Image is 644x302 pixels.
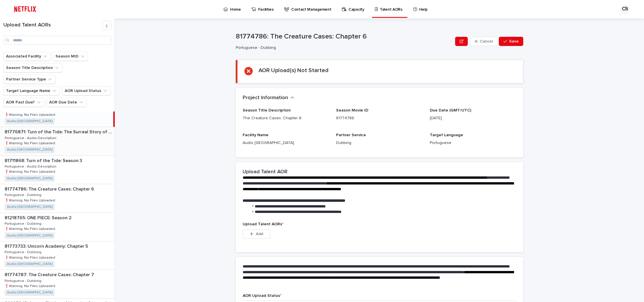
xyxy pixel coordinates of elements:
p: Portuguese - Audio Description [5,163,57,169]
p: ❗️Warning: No Files Uploaded [5,112,56,117]
p: ❗️Warning: No Files Uploaded [5,140,56,145]
span: Due Date (GMT/UTC) [430,108,471,112]
a: Audio [GEOGRAPHIC_DATA] [7,205,52,209]
p: ❗️Warning: No Files Uploaded [5,255,56,260]
span: Season Title Description [243,108,291,112]
p: ❗️Warning: No Files Uploaded [5,283,56,288]
p: Portuguese - Dubbing [5,221,43,226]
p: Portuguese - Dubbing [236,45,451,50]
p: ❗️Warning: No Files Uploaded [5,169,56,174]
a: Audio [GEOGRAPHIC_DATA] [7,176,52,180]
h1: Upload Talent AORs [3,22,102,28]
a: Audio [GEOGRAPHIC_DATA] [7,262,52,266]
button: Associated Facility [3,52,51,61]
p: 81218765: ONE PIECE: Season 2 [5,214,73,221]
img: ifQbXi3ZQGMSEF7WDB7W [11,3,39,15]
p: ❗️Warning: No Files Uploaded [5,197,56,203]
button: Cancel [470,37,498,46]
p: 81773733: Unicorn Academy: Chapter 5 [5,243,89,249]
h2: Project Information [243,95,288,101]
span: Facility Name [243,133,269,137]
p: The Creature Cases: Chapter 6 [243,115,329,121]
p: Dubbing [336,140,423,146]
button: Partner Service Type [3,75,55,84]
p: 81774786: The Creature Cases: Chapter 6 [5,185,95,192]
span: Partner Service [336,133,366,137]
button: Project Information [243,95,294,101]
span: Target Language [430,133,463,137]
button: AOR Upload Status [62,86,111,95]
button: Season MID [53,52,88,61]
span: Add [256,232,263,236]
a: Audio [GEOGRAPHIC_DATA] [7,148,52,152]
p: [DATE] [430,115,516,121]
a: Audio [GEOGRAPHIC_DATA] [7,119,52,123]
p: Portuguese - Audio Description [5,135,57,140]
a: Audio [GEOGRAPHIC_DATA] [7,291,52,295]
button: Add [243,229,270,238]
p: Portuguese - Dubbing [5,192,43,197]
p: Portuguese [430,140,516,146]
span: Season Movie ID [336,108,368,112]
button: AOR Past Due? [3,98,44,107]
span: AOR Upload Status [243,294,281,298]
h2: Upload Talent AOR [243,169,287,175]
span: Upload Talent AORs [243,222,283,226]
p: 81774787: The Creature Cases: Chapter 7 [5,271,95,278]
button: Save [499,37,523,46]
h2: AOR Upload(s) Not Started [258,67,329,74]
span: Save [509,39,519,43]
span: Cancel [480,39,493,43]
p: Portuguese - Dubbing [5,249,43,254]
p: 81776871: Turn of the Tide: The Surreal Story of Rabo de Peixe [5,128,114,135]
button: Target Language Name [3,86,60,95]
p: 81774786 [336,115,423,121]
button: Season Title Description [3,63,62,72]
p: 81711868: Turn of the Tide: Season 3 [5,157,83,163]
a: Audio [GEOGRAPHIC_DATA] [7,234,52,238]
p: ❗️Warning: No Files Uploaded [5,226,56,231]
p: Audio [GEOGRAPHIC_DATA] [243,140,329,146]
button: AOR Due Date [47,98,87,107]
input: Search [3,36,111,45]
p: 81774786: The Creature Cases: Chapter 6 [236,32,453,41]
div: CS [620,5,630,14]
p: Portuguese - Dubbing [5,278,43,283]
